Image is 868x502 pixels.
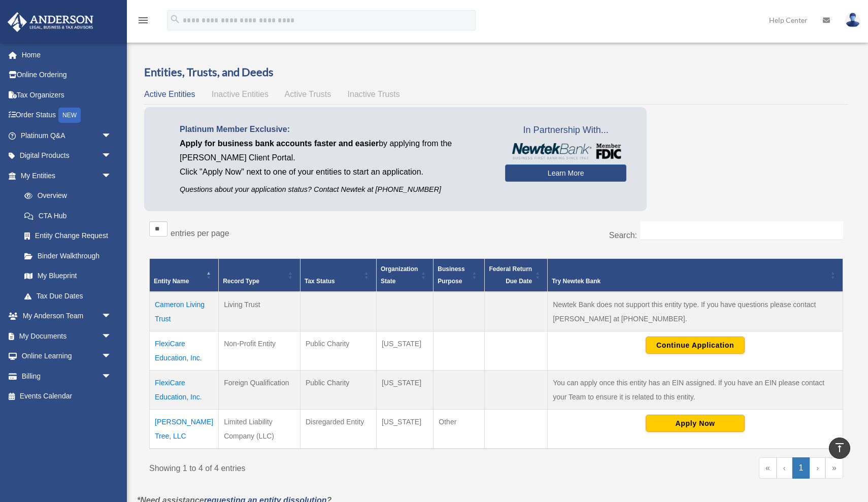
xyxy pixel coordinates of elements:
[484,259,547,292] th: Federal Return Due Date: Activate to sort
[7,326,127,346] a: My Documentsarrow_drop_down
[7,146,127,166] a: Digital Productsarrow_drop_down
[14,226,122,246] a: Entity Change Request
[137,18,149,26] a: menu
[223,278,259,285] span: Record Type
[300,410,376,449] td: Disregarded Entity
[348,90,400,98] span: Inactive Trusts
[7,65,127,85] a: Online Ordering
[102,326,122,347] span: arrow_drop_down
[14,186,117,206] a: Overview
[433,410,484,449] td: Other
[137,14,149,26] i: menu
[7,386,127,407] a: Events Calendar
[548,259,843,292] th: Try Newtek Bank : Activate to sort
[102,366,122,387] span: arrow_drop_down
[219,259,301,292] th: Record Type: Activate to sort
[219,410,301,449] td: Limited Liability Company (LLC)
[552,275,827,287] div: Try Newtek Bank
[219,292,301,331] td: Living Trust
[438,265,464,285] span: Business Purpose
[150,371,219,410] td: FlexiCare Education, Inc.
[510,143,621,159] img: NewtekBankLogoSM.png
[14,246,122,266] a: Binder Walkthrough
[7,366,127,386] a: Billingarrow_drop_down
[149,457,489,476] div: Showing 1 to 4 of 4 entries
[150,292,219,331] td: Cameron Living Trust
[376,410,433,449] td: [US_STATE]
[548,371,843,410] td: You can apply once this entity has an EIN assigned. If you have an EIN please contact your Team t...
[102,346,122,367] span: arrow_drop_down
[300,259,376,292] th: Tax Status: Activate to sort
[646,415,745,432] button: Apply Now
[7,45,127,65] a: Home
[505,122,626,139] span: In Partnership With...
[300,331,376,371] td: Public Charity
[759,457,777,479] a: First
[219,331,301,371] td: Non-Profit Entity
[58,108,81,123] div: NEW
[144,90,195,98] span: Active Entities
[7,85,127,105] a: Tax Organizers
[14,286,122,306] a: Tax Due Dates
[376,371,433,410] td: [US_STATE]
[381,265,418,285] span: Organization State
[833,442,846,454] i: vertical_align_top
[102,125,122,146] span: arrow_drop_down
[548,292,843,331] td: Newtek Bank does not support this entity type. If you have questions please contact [PERSON_NAME]...
[505,164,626,182] a: Learn More
[102,306,122,327] span: arrow_drop_down
[219,371,301,410] td: Foreign Qualification
[180,137,490,165] p: by applying from the [PERSON_NAME] Client Portal.
[300,371,376,410] td: Public Charity
[180,165,490,179] p: Click "Apply Now" next to one of your entities to start an application.
[7,165,122,186] a: My Entitiesarrow_drop_down
[829,438,850,459] a: vertical_align_top
[180,139,379,148] span: Apply for business bank accounts faster and easier
[7,346,127,366] a: Online Learningarrow_drop_down
[305,278,335,285] span: Tax Status
[180,122,490,137] p: Platinum Member Exclusive:
[150,259,219,292] th: Entity Name: Activate to invert sorting
[376,259,433,292] th: Organization State: Activate to sort
[150,331,219,371] td: FlexiCare Education, Inc.
[180,183,490,196] p: Questions about your application status? Contact Newtek at [PHONE_NUMBER]
[489,265,532,285] span: Federal Return Due Date
[144,64,848,80] h3: Entities, Trusts, and Deeds
[609,231,637,240] label: Search:
[646,337,745,354] button: Continue Application
[212,90,269,98] span: Inactive Entities
[7,306,127,326] a: My Anderson Teamarrow_drop_down
[376,331,433,371] td: [US_STATE]
[433,259,484,292] th: Business Purpose: Activate to sort
[7,105,127,126] a: Order StatusNEW
[845,13,860,27] img: User Pic
[5,12,96,32] img: Anderson Advisors Platinum Portal
[14,266,122,286] a: My Blueprint
[171,229,229,238] label: entries per page
[102,146,122,166] span: arrow_drop_down
[285,90,331,98] span: Active Trusts
[7,125,127,146] a: Platinum Q&Aarrow_drop_down
[102,165,122,186] span: arrow_drop_down
[170,14,181,25] i: search
[14,206,122,226] a: CTA Hub
[150,410,219,449] td: [PERSON_NAME] Tree, LLC
[154,278,189,285] span: Entity Name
